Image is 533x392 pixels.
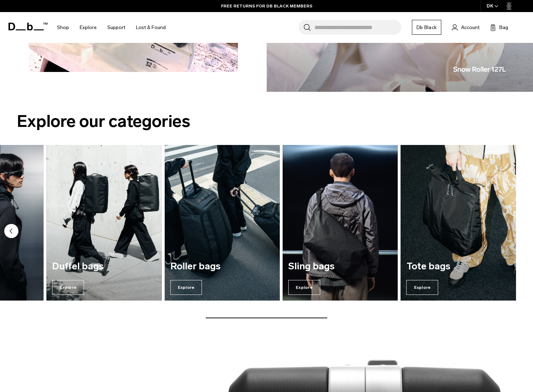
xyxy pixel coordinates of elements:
a: FREE RETURNS FOR DB BLACK MEMBERS [221,3,312,9]
div: 7 / 7 [401,145,516,301]
a: Account [452,23,480,32]
span: Account [461,24,480,31]
h3: Duffel bags [52,261,156,272]
span: Bag [499,24,508,31]
span: Explore [407,280,438,295]
button: Bag [490,23,508,32]
a: Db Black [412,20,441,35]
a: Lost & Found [136,15,166,40]
span: Explore [288,280,320,295]
a: Sling bags Explore [283,145,398,301]
button: Previous slide [4,224,18,240]
a: Roller bags Explore [165,145,280,301]
div: 5 / 7 [165,145,280,301]
nav: Main Navigation [52,12,171,43]
h3: Sling bags [288,261,392,272]
a: Support [107,15,125,40]
a: Tote bags Explore [401,145,516,301]
h2: Explore our categories [17,109,516,134]
div: 4 / 7 [46,145,161,301]
a: Shop [57,15,69,40]
h3: Roller bags [170,261,274,272]
div: 6 / 7 [283,145,398,301]
a: Explore [80,15,97,40]
span: Explore [52,280,84,295]
h3: Tote bags [407,261,510,272]
span: Explore [170,280,202,295]
a: Duffel bags Explore [46,145,161,301]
